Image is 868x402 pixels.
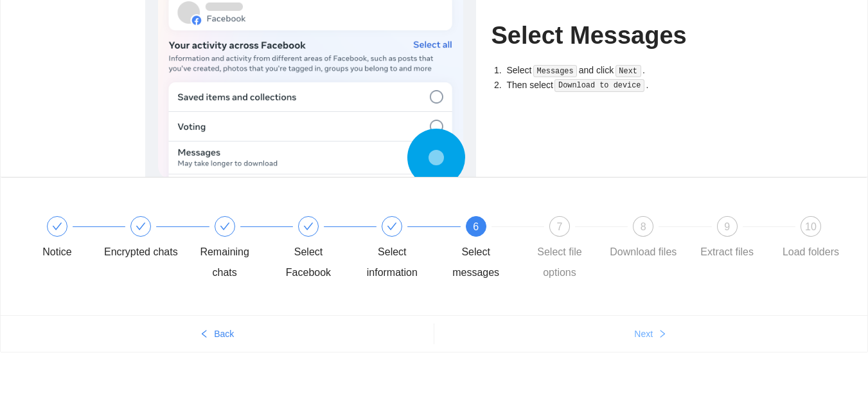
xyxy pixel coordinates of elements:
div: Select information [355,216,438,283]
span: check [303,221,314,232]
div: Select information [355,242,429,283]
div: Select Facebook [271,242,346,283]
div: Select Facebook [271,216,355,283]
span: 9 [724,221,730,232]
span: check [220,221,230,232]
li: Then select . [504,78,723,93]
div: 7Select file options [522,216,606,283]
div: 8Download files [606,216,689,262]
div: 9Extract files [690,216,774,262]
button: leftBack [1,324,434,344]
span: check [136,221,146,232]
span: 7 [557,221,563,232]
div: 10Load folders [774,216,848,262]
span: right [658,329,667,340]
span: Next [634,327,653,341]
code: Next [616,65,641,78]
span: check [52,221,62,232]
span: 8 [641,221,646,232]
span: Back [214,327,234,341]
span: 6 [473,221,479,232]
div: Encrypted chats [103,216,187,262]
code: Messages [533,65,578,78]
span: left [200,329,209,340]
div: Remaining chats [188,216,271,283]
div: Notice [42,242,71,262]
div: Remaining chats [188,242,262,283]
code: Download to device [554,79,644,92]
div: Load folders [783,242,839,262]
div: Encrypted chats [104,242,178,262]
h1: Select Messages [492,21,723,51]
div: Extract files [700,242,754,262]
div: Notice [20,216,103,262]
div: Select messages [439,242,513,283]
li: Select and click . [504,63,723,78]
span: 10 [805,221,817,232]
div: 6Select messages [439,216,522,283]
button: Nextright [434,324,868,344]
div: Download files [610,242,677,262]
div: Select file options [522,242,597,283]
span: check [387,221,397,232]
